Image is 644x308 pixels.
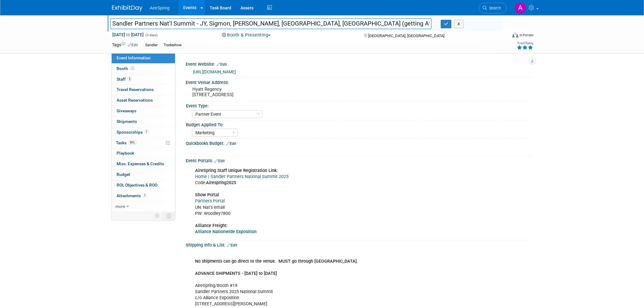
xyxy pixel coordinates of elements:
div: Shipping Info & List: [186,240,532,248]
b: No shipments can go direct to the venue. MUST go through [GEOGRAPHIC_DATA]. [195,259,358,264]
b: ADVANCE SHIPMENTS - [DATE] to [DATE] [195,271,277,276]
span: AireSpring [150,5,170,10]
b: Show Portal [195,192,219,198]
span: Budget [117,172,130,177]
span: Booth not reserved yet [130,66,135,71]
div: Event Venue Address: [186,78,532,86]
a: Asset Reservations [112,95,175,106]
div: In-Person [519,33,534,37]
a: Edit [226,142,236,146]
b: AireSpring Staff Unique Registration Link: [195,168,278,173]
span: 1 [144,130,149,134]
a: Edit [217,62,227,67]
a: Travel Reservations [112,85,175,95]
a: Sponsorships1 [112,127,175,138]
span: [GEOGRAPHIC_DATA], [GEOGRAPHIC_DATA] [368,33,444,38]
a: Tasks59% [112,138,175,148]
div: Budget Applied To: [186,120,529,128]
span: Shipments [117,119,137,124]
button: Booth & Presenting [220,32,273,38]
a: Partners Portal [195,198,225,204]
img: ExhibitDay [112,5,142,11]
span: (3 days) [145,33,158,37]
span: Giveaways [117,108,136,113]
td: Personalize Event Tab Strip [152,212,163,220]
a: Home | Sandler Partners National Summit 2025 [195,174,289,179]
td: Toggle Event Tabs [163,212,175,220]
a: Event Information [112,53,175,63]
a: Edit [227,243,237,247]
a: Playbook [112,148,175,159]
span: more [115,204,125,209]
a: Staff5 [112,74,175,85]
a: Misc. Expenses & Credits [112,159,175,169]
a: Shipments [112,117,175,127]
span: 1 [142,193,147,198]
a: Alliance Nationwide Exposition [195,229,257,234]
span: 59% [128,140,136,145]
div: Tradeshow [162,42,184,48]
div: Quickbooks Budget: [186,139,532,147]
span: Asset Reservations [117,98,153,103]
a: Budget [112,170,175,180]
span: Tasks [116,140,136,145]
a: Booth [112,64,175,74]
span: ROI, Objectives & ROO [117,183,157,187]
td: Tags [112,42,138,49]
span: 5 [127,77,132,81]
b: Alliance Freight: [195,223,228,228]
a: [URL][DOMAIN_NAME] [193,69,236,74]
span: Misc. Expenses & Credits [117,161,164,166]
a: Giveaways [112,106,175,116]
a: Search [479,3,507,13]
span: [DATE] [DATE] [112,32,144,37]
button: X [454,20,464,28]
img: Format-Inperson.png [512,33,518,37]
div: Event Website: [186,60,532,68]
span: Staff [117,77,132,82]
div: Event Format [471,32,534,41]
a: Edit [128,43,138,47]
a: Edit [215,159,225,163]
span: Event Information [117,55,151,60]
div: Code: UN: Nat's email PW: Woodley7800 [191,165,465,238]
span: Search [487,6,501,10]
span: to [125,32,131,37]
a: more [112,201,175,212]
img: Aila Ortiaga [515,2,526,14]
span: Attachments [117,193,147,198]
div: Sandler [143,42,159,48]
span: Travel Reservations [117,87,154,92]
div: Event Portals: [186,156,532,164]
div: Event Type: [186,101,529,109]
b: Airespring2025 [206,180,236,185]
span: Playbook [117,151,134,156]
pre: Hyatt Regency [STREET_ADDRESS] [192,86,323,97]
span: Sponsorships [117,130,149,135]
div: Event Rating [517,42,533,45]
a: ROI, Objectives & ROO [112,180,175,191]
span: Booth [117,66,135,71]
a: Attachments1 [112,191,175,201]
